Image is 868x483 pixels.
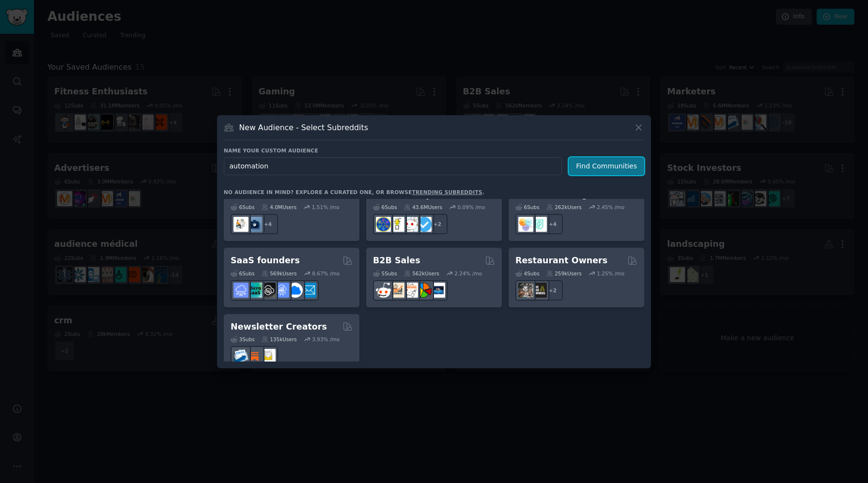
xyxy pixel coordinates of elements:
div: 569k Users [262,270,297,277]
h2: SaaS founders [231,255,300,267]
img: ProductMgmt [532,217,547,232]
button: Find Communities [569,157,644,175]
div: 2.24 % /mo [454,270,482,277]
img: LifeProTips [376,217,391,232]
h3: New Audience - Select Subreddits [239,122,368,133]
img: B2BSales [417,283,432,298]
div: 135k Users [262,336,297,343]
h2: Restaurant Owners [515,255,607,267]
img: ProductManagement [518,217,533,232]
img: getdisciplined [417,217,432,232]
div: 3 Sub s [231,336,255,343]
div: 43.6M Users [404,204,442,211]
img: productivity [403,217,418,232]
div: No audience in mind? Explore a curated one, or browse . [224,189,484,196]
img: lifehacks [389,217,404,232]
h2: B2B Sales [373,255,420,267]
img: RemoteJobs [233,217,248,232]
a: trending subreddits [412,189,482,195]
h2: Newsletter Creators [231,321,327,333]
img: work [247,217,262,232]
div: 8.67 % /mo [312,270,340,277]
div: 6 Sub s [373,204,397,211]
div: 1.25 % /mo [597,270,624,277]
div: 2.45 % /mo [597,204,624,211]
div: + 4 [258,214,278,234]
div: + 4 [542,214,563,234]
div: 3.93 % /mo [312,336,340,343]
img: Newsletters [261,349,276,364]
div: 562k Users [404,270,439,277]
input: Pick a short name, like "Digital Marketers" or "Movie-Goers" [224,157,562,175]
img: salestechniques [389,283,404,298]
div: 1.51 % /mo [312,204,340,211]
img: Substack [247,349,262,364]
div: 262k Users [546,204,582,211]
img: SaaS_Email_Marketing [301,283,316,298]
div: 0.09 % /mo [458,204,485,211]
h3: Name your custom audience [224,147,644,154]
div: 6 Sub s [231,270,255,277]
div: + 2 [427,214,448,234]
img: BarOwners [532,283,547,298]
img: microsaas [247,283,262,298]
div: 259k Users [546,270,582,277]
img: SaaS [233,283,248,298]
img: B2BSaaS [288,283,303,298]
div: 4 Sub s [515,270,540,277]
img: restaurantowners [518,283,533,298]
div: 6 Sub s [231,204,255,211]
img: NoCodeSaaS [261,283,276,298]
img: sales [376,283,391,298]
img: b2b_sales [403,283,418,298]
img: B_2_B_Selling_Tips [430,283,445,298]
div: 5 Sub s [373,270,397,277]
img: SaaSSales [274,283,289,298]
div: + 2 [542,280,563,301]
div: 6 Sub s [515,204,540,211]
img: Emailmarketing [233,349,248,364]
div: 4.0M Users [262,204,297,211]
